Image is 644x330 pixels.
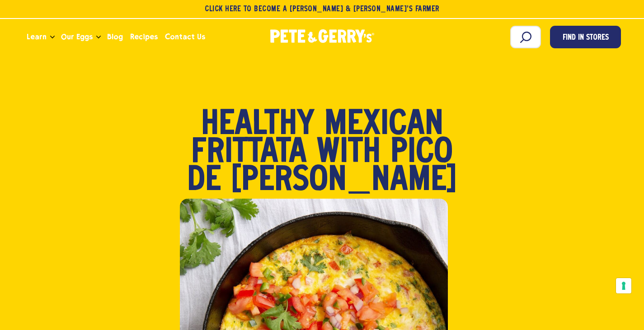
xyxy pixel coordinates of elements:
[324,111,443,139] span: Mexican
[191,139,307,167] span: Frittata
[57,25,96,49] a: Our Eggs
[161,25,209,49] a: Contact Us
[510,26,541,48] input: Search
[61,31,93,42] span: Our Eggs
[317,139,381,167] span: with
[130,31,158,42] span: Recipes
[50,36,55,39] button: Open the dropdown menu for Learn
[201,111,315,139] span: Healthy
[27,31,47,42] span: Learn
[23,25,50,49] a: Learn
[231,167,457,195] span: [PERSON_NAME]
[107,31,123,42] span: Blog
[165,31,205,42] span: Contact Us
[616,278,631,293] button: Your consent preferences for tracking technologies
[187,167,221,195] span: de
[103,25,127,49] a: Blog
[563,32,609,44] span: Find in Stores
[127,25,161,49] a: Recipes
[96,36,101,39] button: Open the dropdown menu for Our Eggs
[550,26,621,48] a: Find in Stores
[390,139,453,167] span: Pico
